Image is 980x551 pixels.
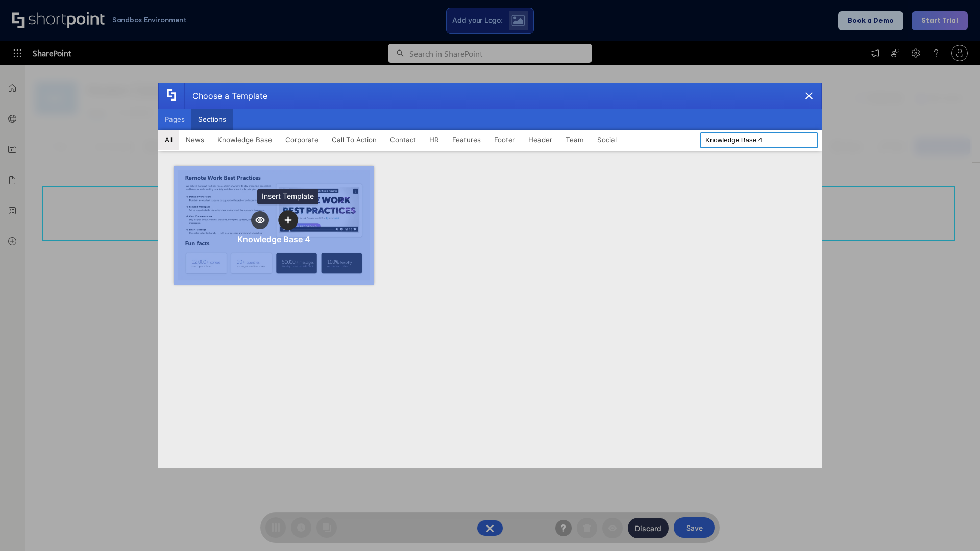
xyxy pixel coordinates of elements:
div: Choose a Template [184,83,267,109]
div: template selector [158,83,822,468]
button: Footer [487,130,522,150]
button: News [179,130,211,150]
button: Corporate [279,130,325,150]
button: Pages [158,109,191,130]
input: Search [700,132,818,148]
button: Sections [191,109,233,130]
iframe: Chat Widget [929,502,980,551]
button: Social [591,130,623,150]
button: Team [559,130,591,150]
button: Knowledge Base [211,130,279,150]
button: Call To Action [325,130,383,150]
button: Features [446,130,487,150]
button: All [158,130,179,150]
button: Header [522,130,559,150]
div: Knowledge Base 4 [237,234,310,244]
button: Contact [383,130,423,150]
button: HR [423,130,446,150]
